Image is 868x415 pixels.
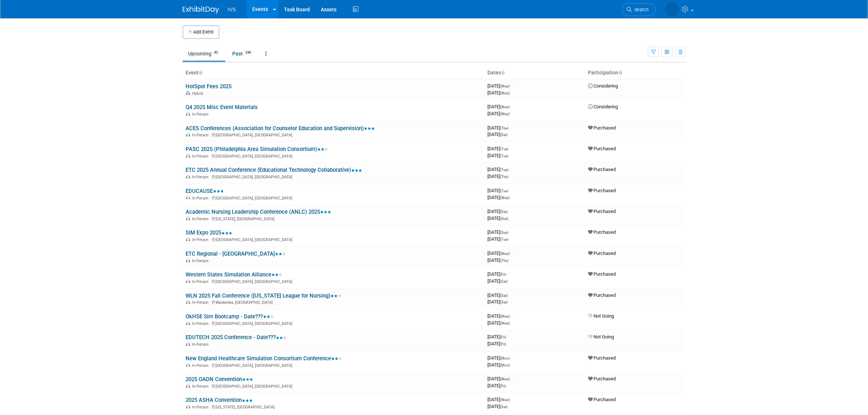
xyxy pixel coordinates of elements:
div: [GEOGRAPHIC_DATA], [GEOGRAPHIC_DATA] [186,320,482,326]
img: In-Person Event [186,259,190,262]
span: Purchased [588,355,616,361]
div: [GEOGRAPHIC_DATA], [GEOGRAPHIC_DATA] [186,278,482,284]
img: In-Person Event [186,384,190,388]
span: - [511,83,512,89]
span: - [509,146,510,151]
span: In-Person [192,279,211,284]
span: Not Going [588,334,614,340]
span: In-Person [192,300,211,305]
span: In-Person [192,237,211,242]
span: (Wed) [500,84,510,88]
span: In-Person [192,112,211,117]
span: Purchased [588,292,616,298]
span: Purchased [588,209,616,214]
span: (Sat) [500,294,507,298]
span: Purchased [588,229,616,235]
span: [DATE] [487,383,506,388]
th: Event [183,67,484,79]
span: [DATE] [487,257,508,263]
div: [GEOGRAPHIC_DATA], [GEOGRAPHIC_DATA] [186,383,482,389]
div: [GEOGRAPHIC_DATA], [GEOGRAPHIC_DATA] [186,174,482,179]
span: 40 [212,50,220,55]
a: EDUTECH 2025 Conference - Date??? [186,334,287,341]
a: ACES Conferences (Association for Counselor Education and Supervision) [186,125,375,132]
span: In-Person [192,363,211,368]
span: (Wed) [500,398,510,402]
a: HotSpot Fees 2025 [186,83,231,90]
img: In-Person Event [186,300,190,304]
img: In-Person Event [186,342,190,346]
span: Purchased [588,397,616,402]
span: (Mon) [500,363,510,367]
span: - [511,397,512,402]
span: (Wed) [500,105,510,109]
span: [DATE] [487,404,507,409]
span: (Fri) [500,342,506,346]
span: (Tue) [500,147,508,151]
img: In-Person Event [186,196,190,199]
span: - [511,313,512,319]
span: [DATE] [487,104,512,109]
span: Not Going [588,313,614,319]
span: [DATE] [487,320,510,326]
a: PASC 2025 (Philadelphia Area Simulation Consortium) [186,146,328,152]
span: - [507,271,508,277]
span: [DATE] [487,209,510,214]
a: Search [622,3,655,16]
img: In-Person Event [186,237,190,241]
span: Purchased [588,167,616,172]
span: [DATE] [487,111,510,116]
span: - [507,334,508,340]
span: - [511,104,512,109]
a: Past248 [227,47,258,61]
span: IVS [228,7,236,12]
span: Considering [588,104,618,109]
span: [DATE] [487,229,510,235]
span: In-Person [192,384,211,389]
span: [DATE] [487,271,508,277]
span: Purchased [588,251,616,256]
span: In-Person [192,133,211,137]
span: [DATE] [487,153,508,158]
span: Purchased [588,146,616,151]
span: (Sat) [500,279,507,283]
div: [GEOGRAPHIC_DATA], [GEOGRAPHIC_DATA] [186,153,482,159]
span: - [509,188,510,193]
a: OkHSE Sim Bootcamp - Date??? [186,313,274,320]
span: (Mon) [500,356,510,360]
span: - [511,251,512,256]
span: Purchased [588,376,616,381]
span: [DATE] [487,334,508,340]
span: (Sat) [500,210,507,214]
span: (Thu) [500,126,508,130]
img: In-Person Event [186,217,190,220]
a: Western States Simulation Alliance [186,271,282,278]
span: Considering [588,83,618,89]
span: [DATE] [487,216,508,221]
span: (Wed) [500,112,510,116]
img: In-Person Event [186,112,190,116]
span: (Sun) [500,230,508,234]
span: [DATE] [487,236,508,242]
span: [DATE] [487,83,512,89]
a: SIM Expo 2025 [186,229,232,236]
div: Waukesha, [GEOGRAPHIC_DATA] [186,299,482,305]
img: Hybrid Event [186,91,190,95]
span: [DATE] [487,90,510,96]
a: Academic Nursing Leadership Conference (ANLC) 2025 [186,209,331,215]
span: In-Person [192,405,211,410]
div: [GEOGRAPHIC_DATA], [GEOGRAPHIC_DATA] [186,236,482,242]
th: Participation [585,67,686,79]
span: [DATE] [487,188,510,193]
span: (Tue) [500,189,508,193]
span: [DATE] [487,132,507,137]
span: (Wed) [500,252,510,256]
a: 2025 ASHA Convention [186,397,253,403]
span: Purchased [588,271,616,277]
img: In-Person Event [186,405,190,408]
span: (Wed) [500,314,510,318]
div: [GEOGRAPHIC_DATA], [GEOGRAPHIC_DATA] [186,195,482,201]
span: (Tue) [500,168,508,172]
img: In-Person Event [186,175,190,178]
img: In-Person Event [186,154,190,158]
